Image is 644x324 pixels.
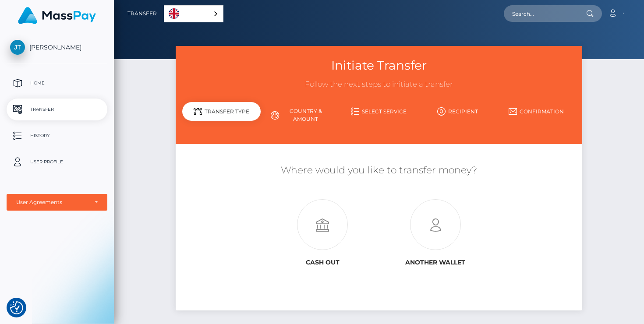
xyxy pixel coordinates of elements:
button: Consent Preferences [10,301,23,314]
aside: Language selected: English [164,5,223,22]
p: User Profile [10,155,104,169]
p: Transfer [10,103,104,116]
h6: Cash out [272,259,372,266]
h3: Follow the next steps to initiate a transfer [182,79,576,90]
a: Country & Amount [261,104,340,127]
a: Transfer [7,99,107,120]
a: Recipient [418,104,497,119]
h6: Another wallet [386,259,485,266]
div: Transfer Type [182,102,261,121]
span: [PERSON_NAME] [7,43,107,51]
p: History [10,129,104,142]
img: Revisit consent button [10,301,23,314]
input: Search... [504,5,586,22]
a: History [7,125,107,147]
a: Confirmation [497,104,576,119]
a: Transfer [127,4,157,23]
button: User Agreements [7,194,107,211]
div: User Agreements [16,199,88,206]
a: Select Service [340,104,418,119]
div: Language [164,5,223,22]
h3: Initiate Transfer [182,57,576,74]
p: Home [10,77,104,90]
h5: Where would you like to transfer money? [182,164,576,177]
a: User Profile [7,151,107,173]
a: Home [7,72,107,94]
a: English [164,6,223,22]
img: MassPay [18,7,96,24]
